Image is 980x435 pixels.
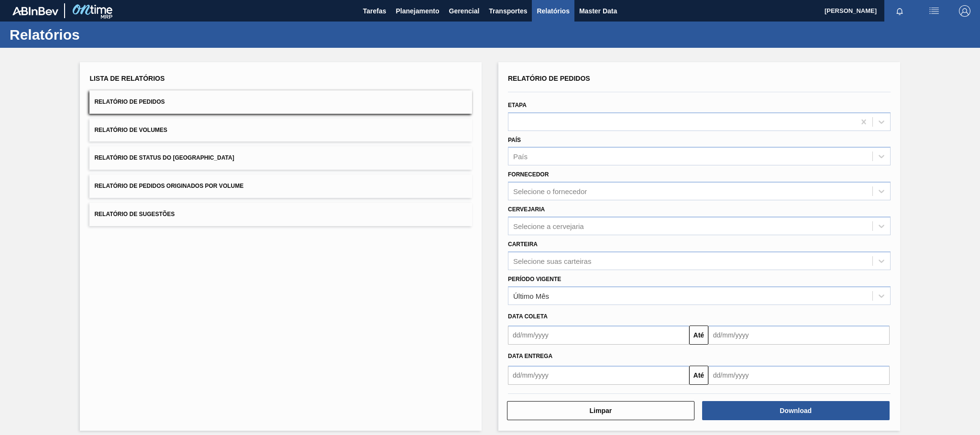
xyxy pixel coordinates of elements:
button: Relatório de Volumes [89,119,472,142]
span: Relatórios [537,5,569,17]
span: Relatório de Volumes [94,127,167,133]
div: Último Mês [513,292,549,300]
input: dd/mm/yyyy [708,326,890,345]
input: dd/mm/yyyy [508,326,689,345]
span: Gerencial [449,5,480,17]
button: Relatório de Pedidos [89,90,472,114]
button: Relatório de Status do [GEOGRAPHIC_DATA] [89,146,472,170]
button: Relatório de Sugestões [89,203,472,226]
div: Selecione suas carteiras [513,257,591,265]
input: dd/mm/yyyy [708,366,890,385]
div: País [513,152,528,161]
label: Período Vigente [508,276,561,283]
img: Logout [959,5,970,17]
label: Carteira [508,241,538,248]
span: Relatório de Status do [GEOGRAPHIC_DATA] [94,154,234,161]
img: userActions [928,5,940,17]
button: Limpar [507,401,694,420]
img: TNhmsLtSVTkK8tSr43FrP2fwEKptu5GPRR3wAAAABJRU5ErkJggg== [12,7,58,15]
button: Download [702,401,890,420]
span: Planejamento [396,5,439,17]
label: País [508,137,521,143]
button: Notificações [884,4,915,18]
label: Etapa [508,102,527,109]
span: Transportes [489,5,527,17]
span: Lista de Relatórios [89,75,165,82]
span: Relatório de Pedidos Originados por Volume [94,183,243,189]
div: Selecione o fornecedor [513,187,587,196]
span: Tarefas [363,5,386,17]
label: Cervejaria [508,206,545,213]
label: Fornecedor [508,171,549,178]
button: Relatório de Pedidos Originados por Volume [89,174,472,198]
span: Relatório de Pedidos [94,98,165,105]
span: Master Data [579,5,617,17]
span: Relatório de Pedidos [508,75,590,82]
span: Relatório de Sugestões [94,211,175,217]
button: Até [689,326,708,345]
span: Data Entrega [508,353,552,359]
div: Selecione a cervejaria [513,222,584,230]
button: Até [689,366,708,385]
input: dd/mm/yyyy [508,366,689,385]
span: Data coleta [508,313,548,320]
h1: Relatórios [10,29,179,40]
